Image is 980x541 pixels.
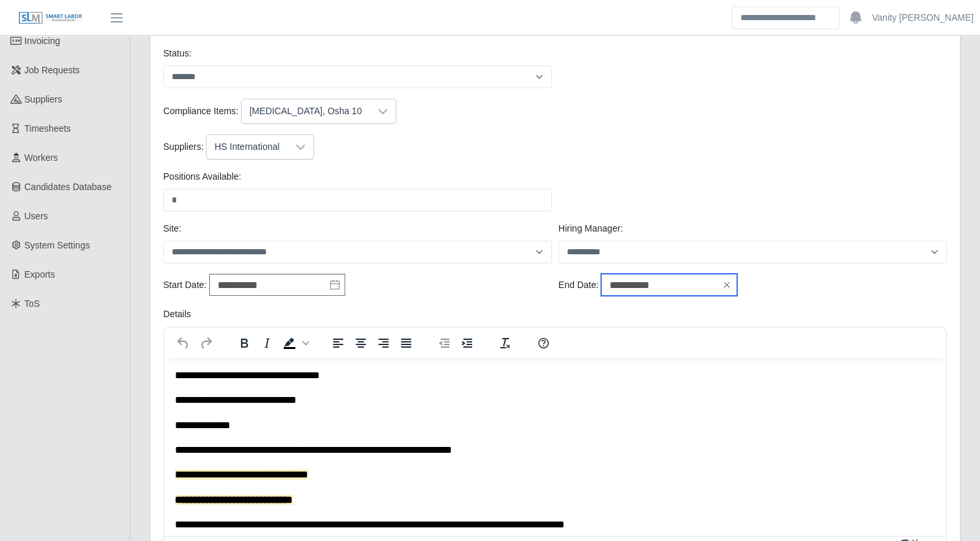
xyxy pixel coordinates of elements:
label: Details [163,307,191,321]
span: Timesheets [25,123,71,134]
button: Undo [172,334,194,352]
iframe: Rich Text Area [165,358,946,536]
span: System Settings [25,240,90,250]
button: Redo [195,334,217,352]
span: Job Requests [25,65,80,75]
div: [MEDICAL_DATA], Osha 10 [242,99,370,123]
a: Vanity [PERSON_NAME] [872,11,974,25]
label: End Date: [558,278,598,292]
body: Rich Text Area. Press ALT-0 for help. [10,10,771,97]
span: Candidates Database [25,182,112,192]
button: Align left [327,334,349,352]
label: Hiring Manager: [558,222,623,235]
label: Status: [163,47,192,60]
span: ToS [25,298,40,309]
button: Align right [372,334,394,352]
button: Align center [350,334,372,352]
button: Increase indent [456,334,478,352]
body: Rich Text Area. Press ALT-0 for help. [10,10,771,313]
span: Suppliers [25,94,62,104]
span: Users [25,211,49,221]
img: SLM Logo [18,11,83,25]
label: Site: [163,222,181,235]
button: Help [532,334,554,352]
button: Bold [233,334,255,352]
div: Background color Black [279,334,311,352]
button: Justify [395,334,417,352]
span: Workers [25,152,58,163]
button: Decrease indent [433,334,455,352]
input: Search [732,6,839,29]
span: Invoicing [25,36,60,46]
label: Compliance Items: [163,104,238,118]
label: Positions Available: [163,170,241,184]
div: HS International [207,135,287,159]
button: Italic [256,334,278,352]
span: Exports [25,269,55,280]
button: Clear formatting [494,334,516,352]
label: Suppliers: [163,140,203,154]
label: Start Date: [163,278,207,292]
